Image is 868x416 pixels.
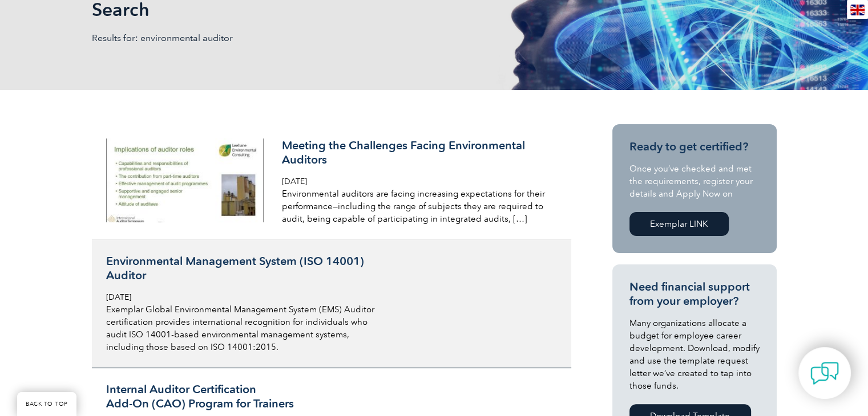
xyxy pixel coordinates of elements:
[629,212,729,236] a: Exemplar LINK
[106,292,131,302] span: [DATE]
[629,140,760,154] h3: Ready to get certified?
[92,124,571,240] a: Meeting the Challenges Facing Environmental Auditors [DATE] Environmental auditors are facing inc...
[282,187,552,225] p: Environmental auditors are facing increasing expectations for their performance—including the ran...
[629,280,760,308] h3: Need financial support from your employer?
[106,138,264,222] img: meeting-the-challenges-facing-environmental-auditors-1-900x480-1-300x160.jpg
[629,162,760,200] p: Once you’ve checked and met the requirements, register your details and Apply Now on
[282,138,552,167] h3: Meeting the Challenges Facing Environmental Auditors
[106,303,377,353] p: Exemplar Global Environmental Management System (EMS) Auditor certification provides internationa...
[810,359,839,388] img: contact-chat.png
[106,254,377,283] h3: Environmental Management System (ISO 14001) Auditor
[106,382,377,411] h3: Internal Auditor Certification Add-On (CAO) Program for Trainers
[92,240,571,368] a: Environmental Management System (ISO 14001) Auditor [DATE] Exemplar Global Environmental Manageme...
[850,5,865,15] img: en
[629,317,760,392] p: Many organizations allocate a budget for employee career development. Download, modify and use th...
[17,392,76,416] a: BACK TO TOP
[92,32,434,44] p: Results for: environmental auditor
[282,177,307,186] span: [DATE]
